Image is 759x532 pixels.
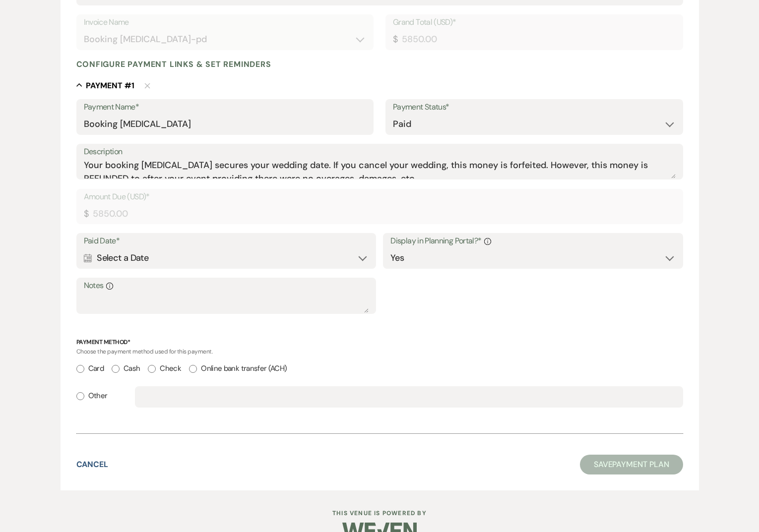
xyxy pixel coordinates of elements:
[84,15,367,30] label: Invoice Name
[393,33,397,46] div: $
[189,362,287,375] label: Online bank transfer (ACH)
[84,234,369,248] label: Paid Date*
[76,59,271,69] h4: Configure payment links & set reminders
[76,338,683,347] p: Payment Method*
[86,80,134,91] h5: Payment # 1
[112,365,120,373] input: Cash
[84,145,676,159] label: Description
[189,365,197,373] input: Online bank transfer (ACH)
[393,15,676,30] label: Grand Total (USD)*
[84,207,88,221] div: $
[390,234,675,248] label: Display in Planning Portal?*
[76,80,134,90] button: Payment #1
[84,279,369,293] label: Notes
[76,365,84,373] input: Card
[84,100,367,115] label: Payment Name*
[76,362,104,375] label: Card
[148,365,156,373] input: Check
[76,461,109,469] button: Cancel
[76,348,213,355] span: Choose the payment method used for this payment.
[76,392,84,400] input: Other
[76,389,108,403] label: Other
[84,190,676,204] label: Amount Due (USD)*
[84,159,676,178] textarea: Your booking [MEDICAL_DATA] secures your wedding date. If you cancel your wedding, this money is ...
[84,248,369,268] div: Select a Date
[148,362,181,375] label: Check
[393,100,676,115] label: Payment Status*
[112,362,140,375] label: Cash
[580,455,683,474] button: SavePayment Plan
